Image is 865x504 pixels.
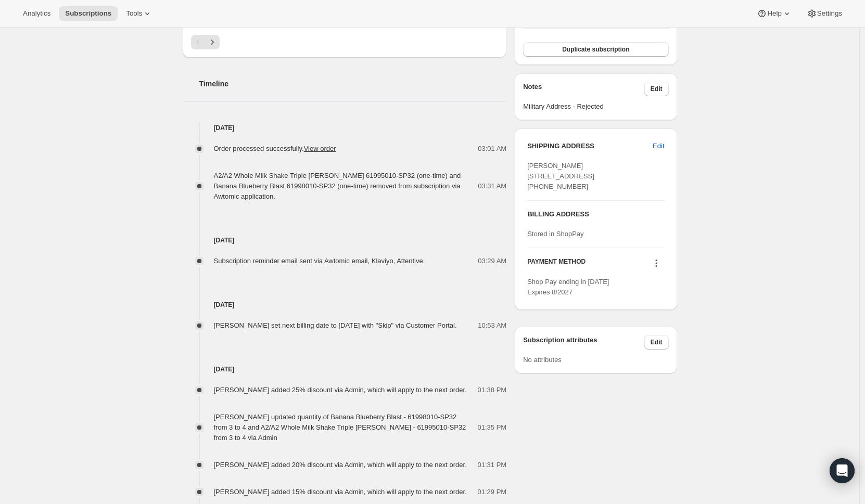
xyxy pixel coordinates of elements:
nav: Pagination [191,35,499,49]
span: 01:38 PM [478,385,507,395]
span: 03:31 AM [478,181,506,191]
h4: [DATE] [183,235,507,245]
button: Help [750,6,798,21]
div: Open Intercom Messenger [830,458,855,483]
h4: [DATE] [183,364,507,374]
span: Analytics [23,9,50,18]
h4: [DATE] [183,123,507,133]
span: Shop Pay ending in [DATE] Expires 8/2027 [527,278,609,296]
button: Settings [800,6,848,21]
h3: SHIPPING ADDRESS [527,141,653,151]
span: Edit [651,85,663,93]
span: [PERSON_NAME] added 20% discount via Admin, which will apply to the next order. [214,461,467,469]
span: [PERSON_NAME] added 25% discount via Admin, which will apply to the next order. [214,386,467,394]
span: Edit [653,141,664,151]
span: Military Address - Rejected [523,101,668,112]
button: Subscriptions [59,6,118,21]
span: Help [767,9,781,18]
button: Tools [120,6,159,21]
span: 03:29 AM [478,256,506,266]
h2: Timeline [199,79,507,89]
button: Edit [644,335,669,350]
button: Edit [644,82,669,96]
button: Edit [646,138,670,154]
span: [PERSON_NAME] added 15% discount via Admin, which will apply to the next order. [214,488,467,496]
button: Analytics [17,6,57,21]
span: Duplicate subscription [562,45,629,54]
span: [PERSON_NAME] updated quantity of Banana Blueberry Blast - 61998010-SP32 from 3 to 4 and A2/A2 Wh... [214,413,466,442]
span: 03:01 AM [478,144,506,154]
span: 01:31 PM [478,460,507,470]
a: View order [304,145,336,152]
span: Settings [817,9,842,18]
button: Duplicate subscription [523,42,668,57]
span: Edit [651,338,663,346]
span: A2/A2 Whole Milk Shake Triple [PERSON_NAME] 61995010-SP32 (one-time) and Banana Blueberry Blast 6... [214,172,461,200]
span: No attributes [523,356,562,364]
span: [PERSON_NAME] [STREET_ADDRESS] [PHONE_NUMBER] [527,162,594,190]
span: [PERSON_NAME] set next billing date to [DATE] with "Skip" via Customer Portal. [214,321,457,329]
h3: Notes [523,82,644,96]
span: Order processed successfully. [214,145,336,152]
h3: Subscription attributes [523,335,644,350]
span: Subscription reminder email sent via Awtomic email, Klaviyo, Attentive. [214,257,425,265]
h3: BILLING ADDRESS [527,209,664,219]
h3: PAYMENT METHOD [527,257,586,272]
span: Stored in ShopPay [527,230,583,238]
span: Subscriptions [65,9,111,18]
span: 01:29 PM [478,487,507,497]
h4: [DATE] [183,300,507,310]
span: Tools [126,9,142,18]
span: 10:53 AM [478,320,506,331]
span: 01:35 PM [478,422,507,433]
button: Next [205,35,220,49]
